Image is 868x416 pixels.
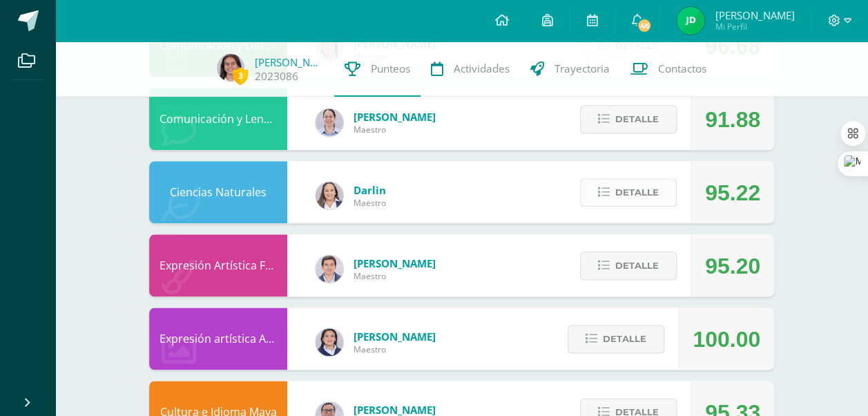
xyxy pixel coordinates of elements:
[371,62,410,76] span: Punteos
[334,41,421,97] a: Punteos
[149,88,287,150] div: Comunicación y Lenguaje Inglés
[354,183,386,197] span: Darlin
[715,21,794,32] span: Mi Perfil
[149,308,287,370] div: Expresión artística ARTES PLÁSTICAS
[580,105,677,133] button: Detalle
[580,252,677,280] button: Detalle
[149,234,287,296] div: Expresión Artística FORMACIÓN MUSICAL
[658,62,706,76] span: Contactos
[677,7,704,35] img: 47bb5cb671f55380063b8448e82fec5d.png
[454,62,510,76] span: Actividades
[354,270,436,282] span: Maestro
[316,108,343,136] img: daba15fc5312cea3888e84612827f950.png
[554,62,610,76] span: Trayectoria
[421,41,520,97] a: Actividades
[715,8,794,22] span: [PERSON_NAME]
[615,180,659,205] span: Detalle
[255,69,298,84] a: 2023086
[615,253,659,278] span: Detalle
[620,41,717,97] a: Contactos
[705,88,760,151] div: 91.88
[354,256,436,270] span: [PERSON_NAME]
[354,330,436,343] span: [PERSON_NAME]
[603,326,646,352] span: Detalle
[354,110,436,124] span: [PERSON_NAME]
[316,182,343,209] img: 794815d7ffad13252b70ea13fddba508.png
[255,55,324,69] a: [PERSON_NAME] Del
[580,178,677,207] button: Detalle
[354,343,436,355] span: Maestro
[316,328,343,356] img: 799791cd4ec4703767168e1db4dfe2dd.png
[316,255,343,283] img: 32863153bf8bbda601a51695c130e98e.png
[693,308,760,370] div: 100.00
[705,162,760,224] div: 95.22
[149,161,287,223] div: Ciencias Naturales
[217,54,244,82] img: 9f7644dc8ef30894be6aa76016d9c5e1.png
[233,67,248,84] span: 3
[637,18,652,33] span: 46
[354,197,386,209] span: Maestro
[568,325,664,353] button: Detalle
[705,235,760,297] div: 95.20
[615,106,659,132] span: Detalle
[520,41,620,97] a: Trayectoria
[354,124,436,135] span: Maestro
